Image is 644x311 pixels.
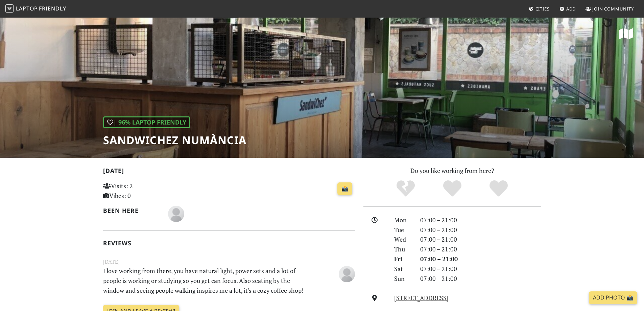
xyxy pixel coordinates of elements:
a: 📸 [337,182,352,195]
span: Laptop [16,5,38,12]
span: Friendly [39,5,66,12]
div: Sat [390,264,416,274]
span: María Lirio [339,269,355,277]
span: María Lirio [168,209,184,217]
a: Add [557,3,579,15]
div: 07:00 – 21:00 [416,235,545,244]
h2: Been here [103,207,160,214]
img: blank-535327c66bd565773addf3077783bbfce4b00ec00e9fd257753287c682c7fa38.png [339,266,355,282]
a: Join Community [583,3,637,15]
div: Fri [390,254,416,264]
div: No [382,179,429,198]
div: Tue [390,225,416,235]
span: Add [566,6,576,12]
a: Cities [526,3,552,15]
span: Cities [535,6,550,12]
div: 07:00 – 21:00 [416,274,545,284]
div: Wed [390,235,416,244]
div: | 96% Laptop Friendly [103,116,190,128]
p: Visits: 2 Vibes: 0 [103,181,182,201]
div: Sun [390,274,416,284]
p: Do you like working from here? [363,166,541,176]
div: Thu [390,244,416,254]
div: 07:00 – 21:00 [416,264,545,274]
div: Mon [390,215,416,225]
div: 07:00 – 21:00 [416,215,545,225]
div: 07:00 – 21:00 [416,254,545,264]
h1: SandwiChez Numància [103,134,246,147]
div: 07:00 – 21:00 [416,244,545,254]
h2: Reviews [103,240,355,247]
div: 07:00 – 21:00 [416,225,545,235]
span: Join Community [592,6,634,12]
img: blank-535327c66bd565773addf3077783bbfce4b00ec00e9fd257753287c682c7fa38.png [168,206,184,222]
small: [DATE] [99,258,359,266]
a: LaptopFriendly LaptopFriendly [5,3,66,15]
p: I love working from there, you have natural light, power sets and a lot of people is working or s... [99,266,316,295]
a: [STREET_ADDRESS] [394,294,449,302]
div: Definitely! [475,179,522,198]
a: Add Photo 📸 [589,291,637,304]
div: Yes [429,179,476,198]
h2: [DATE] [103,167,355,177]
img: LaptopFriendly [5,4,14,13]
